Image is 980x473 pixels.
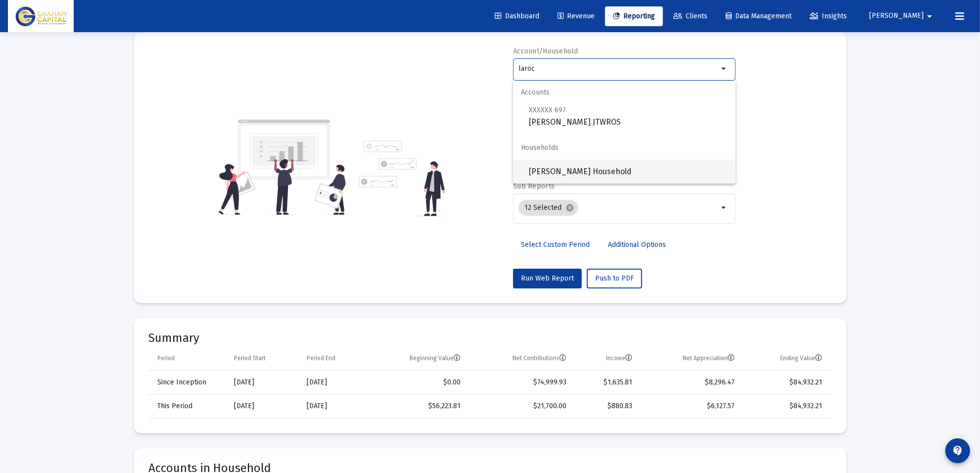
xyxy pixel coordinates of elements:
[359,141,445,216] img: reporting-alt
[149,463,832,473] mat-card-title: Accounts in Household
[518,200,578,216] mat-chip: 12 Selected
[234,354,266,362] div: Period Start
[573,371,639,394] td: $1,635.81
[149,394,227,418] td: This Period
[726,12,792,20] span: Data Management
[869,12,924,20] span: [PERSON_NAME]
[683,354,735,362] div: Net Appreciation
[513,182,555,190] label: Sub Reports
[718,6,799,26] a: Data Management
[234,378,293,387] div: [DATE]
[410,354,461,362] div: Beginning Value
[665,6,715,26] a: Clients
[742,371,831,394] td: $84,932.21
[513,81,736,104] span: Accounts
[518,198,719,218] mat-chip-list: Selection
[149,371,227,394] td: Since Inception
[513,269,582,288] button: Run Web Report
[558,12,595,20] span: Revenue
[550,6,603,26] a: Revenue
[605,6,663,26] a: Reporting
[639,371,742,394] td: $8,296.47
[307,401,362,411] div: [DATE]
[521,274,574,283] span: Run Web Report
[857,6,947,26] button: [PERSON_NAME]
[529,104,728,128] span: [PERSON_NAME] JTWROS
[529,160,728,184] span: [PERSON_NAME] Household
[719,202,731,214] mat-icon: arrow_drop_down
[158,354,175,362] div: Period
[369,394,467,418] td: $56,223.81
[639,394,742,418] td: $6,127.57
[810,12,847,20] span: Insights
[529,106,566,114] span: XXXXXX 697
[227,347,300,371] td: Column Period Start
[518,65,719,73] input: Search or select an account or household
[673,12,707,20] span: Clients
[513,354,566,362] div: Net Contributions
[639,347,742,371] td: Column Net Appreciation
[149,347,227,371] td: Column Period
[802,6,855,26] a: Insights
[149,333,832,343] mat-card-title: Summary
[952,445,964,457] mat-icon: contact_support
[513,136,736,160] span: Households
[487,6,547,26] a: Dashboard
[495,12,539,20] span: Dashboard
[467,347,573,371] td: Column Net Contributions
[608,240,666,249] span: Additional Options
[149,347,832,419] div: Data grid
[217,118,353,216] img: reporting
[613,12,655,20] span: Reporting
[565,203,574,212] mat-icon: cancel
[369,347,467,371] td: Column Beginning Value
[467,394,573,418] td: $21,700.00
[742,347,831,371] td: Column Ending Value
[573,347,639,371] td: Column Income
[719,63,731,75] mat-icon: arrow_drop_down
[467,371,573,394] td: $74,999.93
[742,394,831,418] td: $84,932.21
[15,6,66,26] img: Dashboard
[781,354,823,362] div: Ending Value
[924,6,935,26] mat-icon: arrow_drop_down
[234,401,293,411] div: [DATE]
[369,371,467,394] td: $0.00
[587,269,642,288] button: Push to PDF
[606,354,632,362] div: Income
[595,274,634,283] span: Push to PDF
[300,347,369,371] td: Column Period End
[513,47,578,55] label: Account/Household
[307,378,362,387] div: [DATE]
[307,354,335,362] div: Period End
[521,240,590,249] span: Select Custom Period
[573,394,639,418] td: $880.83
